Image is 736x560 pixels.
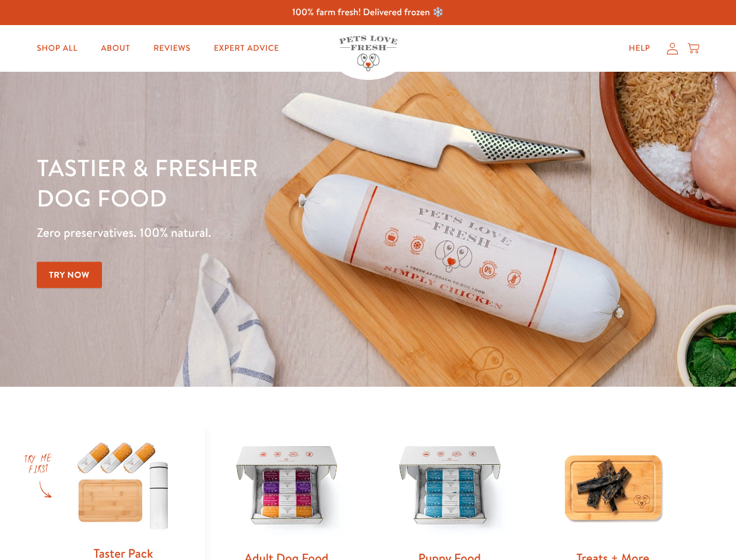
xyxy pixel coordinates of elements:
a: Reviews [144,37,199,60]
a: Shop All [27,37,87,60]
a: Help [619,37,660,60]
a: Try Now [37,262,102,288]
a: Expert Advice [205,37,288,60]
a: About [91,37,139,60]
p: Zero preservatives. 100% natural. [37,222,478,243]
h1: Tastier & fresher dog food [37,152,478,213]
img: Pets Love Fresh [339,36,397,71]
